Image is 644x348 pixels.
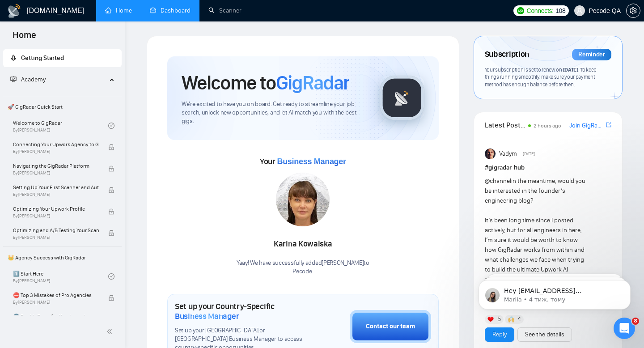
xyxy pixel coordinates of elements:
[13,192,99,197] span: By [PERSON_NAME]
[485,47,529,62] span: Subscription
[5,29,43,47] span: Home
[572,49,611,60] div: Reminder
[576,8,583,14] span: user
[13,140,99,149] span: Connecting Your Upwork Agency to GigRadar
[21,54,64,62] span: Getting Started
[626,7,640,14] a: setting
[108,273,114,280] span: check-circle
[4,98,121,116] span: 🚀 GigRadar Quick Start
[175,311,239,321] span: Business Manager
[366,322,415,331] div: Contact our team
[13,213,99,219] span: By [PERSON_NAME]
[108,208,114,215] span: lock
[21,76,46,83] span: Academy
[108,230,114,236] span: lock
[10,76,17,82] span: fund-projection-screen
[260,157,346,166] span: Your
[106,327,115,336] span: double-left
[108,295,114,301] span: lock
[108,123,114,129] span: check-circle
[39,34,154,42] p: Message from Mariia, sent 4 тиж. тому
[3,49,122,67] li: Getting Started
[485,149,496,159] img: Vadym
[13,204,99,213] span: Optimizing Your Upwork Profile
[614,318,635,339] iframe: Intercom live chat
[517,327,572,342] button: See the details
[606,121,611,128] span: export
[13,116,108,136] a: Welcome to GigRadarBy[PERSON_NAME]
[105,7,132,14] a: homeHome
[237,267,369,276] p: Pecode .
[499,149,517,159] span: Vadym
[606,121,611,129] a: export
[108,166,114,172] span: lock
[485,119,525,131] span: Latest Posts from the GigRadar Community
[13,161,99,170] span: Navigating the GigRadar Platform
[39,26,154,149] span: Hey [EMAIL_ADDRESS][DOMAIN_NAME], Looks like your Upwork agency Pecode ran out of connects. We re...
[108,187,114,193] span: lock
[13,226,99,235] span: Optimizing and A/B Testing Your Scanner for Better Results
[276,173,330,226] img: 1706119337169-multi-88.jpg
[182,100,365,126] span: We're excited to have you on board. Get ready to streamline your job search, unlock new opportuni...
[13,170,99,176] span: By [PERSON_NAME]
[237,259,369,276] div: Yaay! We have successfully added [PERSON_NAME] to
[626,4,640,18] button: setting
[10,55,17,61] span: rocket
[7,4,21,18] img: logo
[4,249,121,267] span: 👑 Agency Success with GigRadar
[150,7,191,14] a: dashboardDashboard
[208,7,241,14] a: searchScanner
[485,177,511,185] span: @channel
[237,237,369,252] div: Karina Kowalska
[380,76,424,120] img: gigradar-logo.png
[13,183,99,192] span: Setting Up Your First Scanner and Auto-Bidder
[527,6,554,16] span: Connects:
[13,267,108,286] a: 1️⃣ Start HereBy[PERSON_NAME]
[10,76,46,83] span: Academy
[485,163,611,173] h1: # gigradar-hub
[465,261,644,324] iframe: Intercom notifications повідомлення
[485,327,514,342] button: Reply
[523,150,535,158] span: [DATE]
[555,6,565,16] span: 108
[13,312,99,321] span: 🌚 Rookie Traps for New Agencies
[108,144,114,150] span: lock
[485,66,597,88] span: Your subscription is set to renew on . To keep things running smoothly, make sure your payment me...
[13,291,99,300] span: ⛔ Top 3 Mistakes of Pro Agencies
[534,123,561,129] span: 2 hours ago
[632,318,639,325] span: 8
[13,235,99,240] span: By [PERSON_NAME]
[13,149,99,154] span: By [PERSON_NAME]
[525,330,564,340] a: See the details
[569,121,604,131] a: Join GigRadar Slack Community
[517,7,524,14] img: upwork-logo.png
[13,300,99,305] span: By [PERSON_NAME]
[276,71,349,95] span: GigRadar
[350,310,431,343] button: Contact our team
[175,301,305,321] h1: Set up your Country-Specific
[563,66,578,73] span: [DATE]
[182,71,349,95] h1: Welcome to
[492,330,507,340] a: Reply
[277,157,346,166] span: Business Manager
